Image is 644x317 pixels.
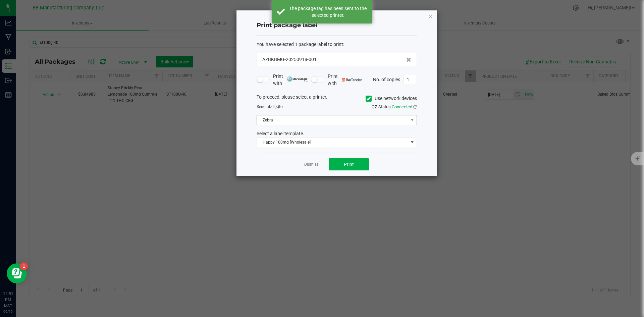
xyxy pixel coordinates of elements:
span: AZBKBMG-20250918-001 [262,56,317,63]
h4: Print package label [257,21,417,30]
div: The package tag has been sent to the selected printer. [288,5,367,18]
a: Dismiss [304,162,319,167]
span: QZ Status: [372,104,417,109]
span: Print with [328,73,362,87]
span: Zebra [257,115,408,125]
img: mark_magic_cybra.png [287,76,308,82]
img: bartender.png [342,78,362,82]
button: Print [329,158,369,170]
label: Use network devices [366,95,417,102]
div: To proceed, please select a printer. [252,94,422,104]
div: : [257,41,417,48]
iframe: Resource center [7,263,27,283]
iframe: Resource center unread badge [20,262,28,270]
span: Connected [392,104,412,109]
span: label(s) [266,104,279,109]
span: Happy 100mg [Wholesale] [257,138,408,147]
div: Select a label template. [252,130,422,137]
span: Send to: [257,104,284,109]
span: You have selected 1 package label to print [257,42,343,47]
span: No. of copies [373,76,400,82]
span: Print [344,162,354,167]
span: Print with [273,73,308,87]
